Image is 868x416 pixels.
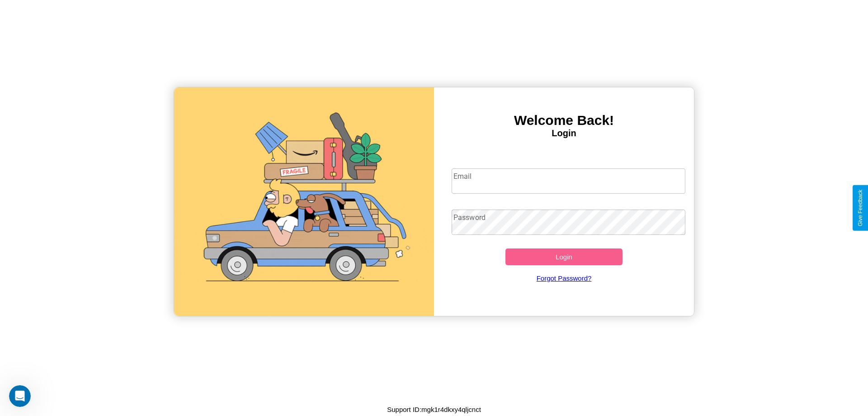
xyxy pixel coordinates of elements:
[387,403,481,416] p: Support ID: mgk1r4dkxy4qljcnct
[9,385,31,407] iframe: Intercom live chat
[434,128,694,139] h4: Login
[434,113,694,128] h3: Welcome Back!
[447,265,681,291] a: Forgot Password?
[505,249,623,265] button: Login
[174,87,434,316] img: gif
[857,190,863,226] div: Give Feedback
